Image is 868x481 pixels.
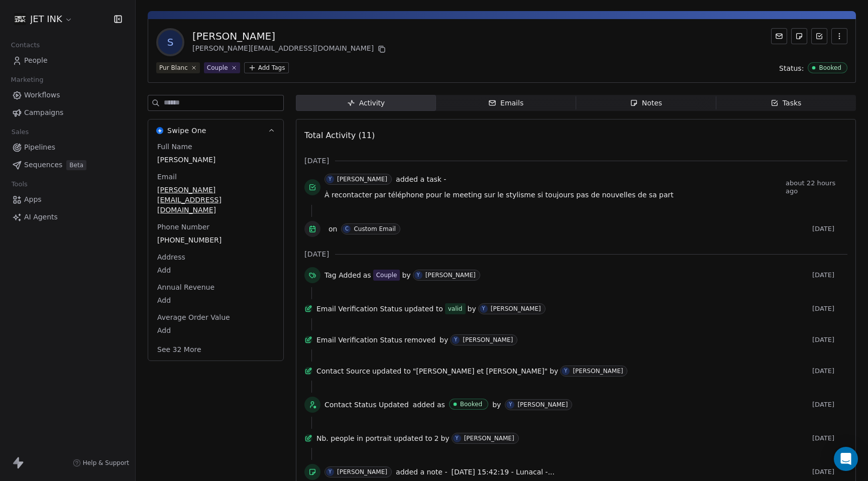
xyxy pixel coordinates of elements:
[316,366,370,376] span: Contact Source
[451,466,555,478] a: [DATE] 15:42:19 - Lunacal -...
[324,189,674,201] a: À recontacter par téléphone pour le meeting sur le stylisme si toujours pas de nouvelles de sa part
[812,468,847,476] span: [DATE]
[460,401,482,408] div: Booked
[491,305,541,312] div: [PERSON_NAME]
[517,401,568,408] div: [PERSON_NAME]
[448,304,463,314] div: valid
[573,368,623,375] div: [PERSON_NAME]
[156,127,163,134] img: Swipe One
[482,305,485,313] div: Y
[151,340,207,358] button: See 32 More
[316,335,402,345] span: Email Verification Status
[324,400,409,410] span: Contact Status Updated
[30,13,62,26] span: JET INK
[363,270,371,280] span: as
[464,435,514,442] div: [PERSON_NAME]
[404,335,436,345] span: removed
[316,433,392,443] span: Nb. people in portrait
[7,177,32,192] span: Tools
[8,104,127,121] a: Campaigns
[8,209,127,225] a: AI Agents
[148,119,283,142] button: Swipe OneSwipe One
[24,160,62,170] span: Sequences
[819,64,841,71] div: Booked
[413,400,445,410] span: added as
[14,13,26,25] img: JET%20INK%20Metal.png
[812,367,847,375] span: [DATE]
[812,336,847,344] span: [DATE]
[24,212,58,222] span: AI Agents
[354,225,395,232] div: Custom Email
[441,433,449,443] span: by
[402,270,410,280] span: by
[396,467,447,477] span: added a note -
[8,87,127,103] a: Workflows
[8,52,127,69] a: People
[812,225,847,233] span: [DATE]
[157,295,274,305] span: Add
[456,434,459,442] div: Y
[155,282,216,292] span: Annual Revenue
[372,366,411,376] span: updated to
[155,252,187,262] span: Address
[779,63,804,73] span: Status:
[488,98,523,108] div: Emails
[207,63,228,72] div: Couple
[329,468,332,476] div: Y
[8,139,127,156] a: Pipelines
[157,235,274,245] span: [PHONE_NUMBER]
[324,191,674,199] span: À recontacter par téléphone pour le meeting sur le stylisme si toujours pas de nouvelles de sa part
[7,38,44,53] span: Contacts
[440,335,448,345] span: by
[404,304,443,314] span: updated to
[468,304,476,314] span: by
[324,270,361,280] span: Tag Added
[316,304,402,314] span: Email Verification Status
[812,271,847,279] span: [DATE]
[24,194,42,205] span: Apps
[158,30,182,54] span: S
[244,62,289,73] button: Add Tags
[159,63,188,72] div: Pur Blanc
[73,459,129,467] a: Help & Support
[157,155,274,165] span: [PERSON_NAME]
[24,107,63,118] span: Campaigns
[509,401,512,409] div: Y
[812,434,847,442] span: [DATE]
[337,176,387,183] div: [PERSON_NAME]
[492,400,501,410] span: by
[24,90,60,100] span: Workflows
[24,142,55,153] span: Pipelines
[417,271,420,279] div: Y
[451,468,555,476] span: [DATE] 15:42:19 - Lunacal -...
[550,366,558,376] span: by
[834,447,858,471] div: Open Intercom Messenger
[167,126,206,136] span: Swipe One
[304,131,375,140] span: Total Activity (11)
[157,325,274,335] span: Add
[7,72,48,87] span: Marketing
[155,142,194,152] span: Full Name
[8,191,127,208] a: Apps
[812,401,847,409] span: [DATE]
[8,157,127,173] a: SequencesBeta
[155,312,232,322] span: Average Order Value
[376,271,397,280] div: Couple
[155,222,211,232] span: Phone Number
[425,272,476,279] div: [PERSON_NAME]
[463,336,513,343] div: [PERSON_NAME]
[394,433,432,443] span: updated to
[329,224,337,234] span: on
[812,305,847,313] span: [DATE]
[337,468,387,475] div: [PERSON_NAME]
[155,172,179,182] span: Email
[435,433,439,443] span: 2
[157,265,274,275] span: Add
[304,249,329,259] span: [DATE]
[413,366,548,376] span: "[PERSON_NAME] et [PERSON_NAME]"
[630,98,662,108] div: Notes
[192,29,388,43] div: [PERSON_NAME]
[329,175,332,183] div: Y
[304,156,329,166] span: [DATE]
[396,174,446,184] span: added a task -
